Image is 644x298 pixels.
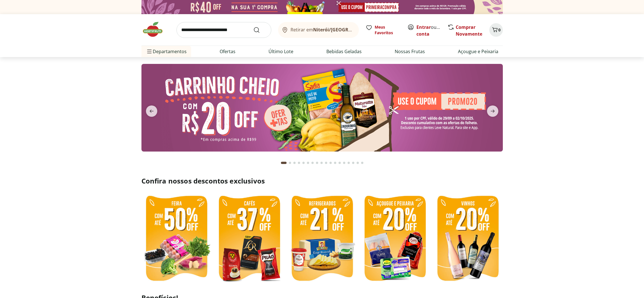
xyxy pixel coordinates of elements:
[324,156,328,170] button: Go to page 10 from fs-carousel
[416,24,431,30] a: Entrar
[337,156,342,170] button: Go to page 13 from fs-carousel
[458,48,498,55] a: Açougue e Peixaria
[433,192,503,286] img: vinhos
[280,156,288,170] button: Current page from fs-carousel
[319,156,324,170] button: Go to page 9 from fs-carousel
[310,156,315,170] button: Go to page 7 from fs-carousel
[141,21,170,38] img: Hortifruti
[291,27,353,32] span: Retirar em
[416,24,442,37] span: ou
[220,48,235,55] a: Ofertas
[297,156,301,170] button: Go to page 4 from fs-carousel
[333,156,337,170] button: Go to page 12 from fs-carousel
[416,24,447,37] a: Criar conta
[288,156,292,170] button: Go to page 2 from fs-carousel
[498,27,501,33] span: 0
[483,105,503,117] button: next
[292,156,297,170] button: Go to page 3 from fs-carousel
[253,27,267,33] button: Submit Search
[375,24,401,36] span: Meus Favoritos
[366,24,401,36] a: Meus Favoritos
[355,156,360,170] button: Go to page 17 from fs-carousel
[351,156,355,170] button: Go to page 16 from fs-carousel
[141,105,162,117] button: previous
[315,156,319,170] button: Go to page 8 from fs-carousel
[395,48,425,55] a: Nossas Frutas
[278,22,359,38] button: Retirar emNiterói/[GEOGRAPHIC_DATA]
[342,156,346,170] button: Go to page 14 from fs-carousel
[360,156,364,170] button: Go to page 18 from fs-carousel
[141,176,503,185] h2: Confira nossos descontos exclusivos
[287,192,357,286] img: refrigerados
[268,48,293,55] a: Último Lote
[313,27,377,33] b: Niterói/[GEOGRAPHIC_DATA]
[456,24,482,37] a: Comprar Novamente
[141,192,211,286] img: feira
[489,23,503,37] button: Carrinho
[326,48,362,55] a: Bebidas Geladas
[328,156,333,170] button: Go to page 11 from fs-carousel
[346,156,351,170] button: Go to page 15 from fs-carousel
[214,192,284,286] img: café
[360,192,430,286] img: resfriados
[146,45,153,58] button: Menu
[301,156,306,170] button: Go to page 5 from fs-carousel
[141,64,503,152] img: cupom
[176,22,271,38] input: search
[306,156,310,170] button: Go to page 6 from fs-carousel
[146,45,187,58] span: Departamentos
